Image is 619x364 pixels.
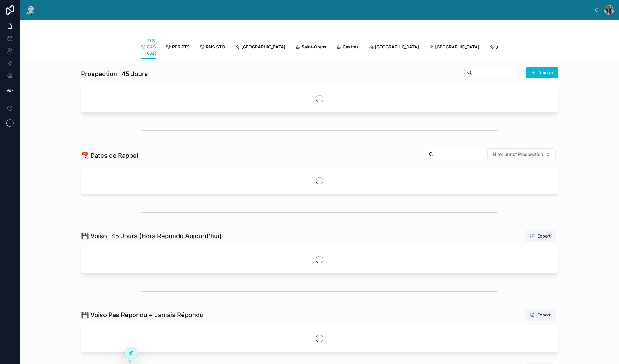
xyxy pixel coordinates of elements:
a: Saint-Orens [295,41,326,54]
div: scrollable content [41,9,594,11]
span: Castres [343,44,359,50]
span: [GEOGRAPHIC_DATA] [241,44,285,50]
a: PER PTS [166,41,190,54]
h1: 📅 Dates de Rappel [81,151,138,160]
a: Castres [336,41,359,54]
span: [GEOGRAPHIC_DATA] [495,44,539,50]
span: Saint-Orens [302,44,326,50]
a: TLS CAS CAR [141,35,156,59]
span: RNS STO [206,44,225,50]
button: Ajouter [526,67,558,78]
a: [GEOGRAPHIC_DATA] [235,41,285,54]
span: [GEOGRAPHIC_DATA] [435,44,479,50]
a: [GEOGRAPHIC_DATA] [489,41,539,54]
a: RNS STO [200,41,225,54]
h1: 💾 Voiso -45 Jours (Hors Répondu Aujourd'hui) [81,232,221,240]
a: [GEOGRAPHIC_DATA] [369,41,419,54]
span: Filter Statut Prospection [493,151,543,157]
button: Select Button [487,148,556,160]
span: PER PTS [172,44,190,50]
img: App logo [25,5,36,15]
h1: 💾 Voiso Pas Répondu + Jamais Répondu [81,311,203,319]
h1: Prospection -45 Jours [81,70,148,78]
span: TLS CAS CAR [147,38,156,56]
button: Export [525,309,556,321]
span: [GEOGRAPHIC_DATA] [375,44,419,50]
button: Export [525,230,556,242]
a: [GEOGRAPHIC_DATA] [429,41,479,54]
